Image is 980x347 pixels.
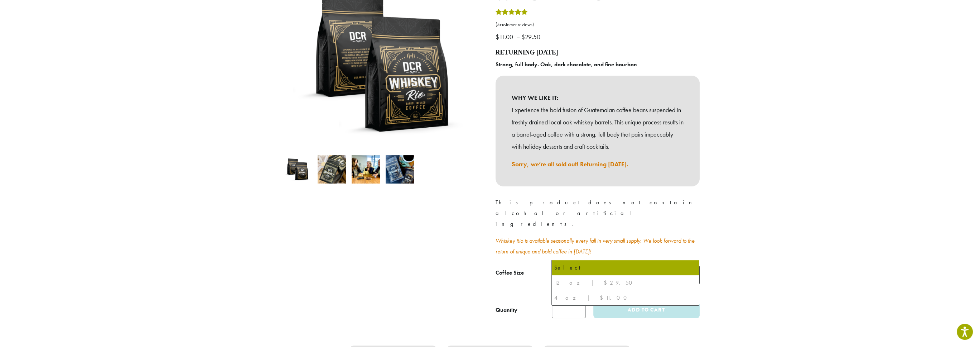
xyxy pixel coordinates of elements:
b: Strong, full body. Oak, dark chocolate, and fine bourbon [496,61,637,68]
b: WHY WE LIKE IT: [512,92,684,104]
span: – [516,33,520,41]
img: Whiskey Rio - Image 3 [352,155,380,184]
label: Coffee Size [496,268,552,278]
span: $ [521,33,525,41]
span: 5 [497,22,500,28]
div: Rated 5.00 out of 5 [496,8,528,19]
bdi: 29.50 [521,33,542,41]
img: Whiskey Rio - Image 4 [386,155,414,184]
img: Whiskey Rio [284,155,312,184]
input: Product quantity [552,302,585,318]
p: Experience the bold fusion of Guatemalan coffee beans suspended in freshly drained local oak whis... [512,104,684,152]
button: Add to cart [593,302,699,318]
img: Whiskey Rio - Image 2 [318,155,346,184]
li: Select [552,260,699,275]
bdi: 11.00 [496,33,515,41]
a: (5customer reviews) [496,21,700,28]
div: Quantity [496,306,517,314]
span: $ [496,33,499,41]
a: Whiskey Rio is available seasonally every fall in very small supply. We look forward to the retur... [496,237,695,255]
p: This product does not contain alcohol or artificial ingredients. [496,197,700,229]
h4: RETURNING [DATE] [496,49,700,57]
div: 4 oz | $11.00 [554,293,697,303]
div: 12 oz | $29.50 [554,277,697,288]
a: Sorry, we’re all sold out! Returning [DATE]. [512,160,628,168]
